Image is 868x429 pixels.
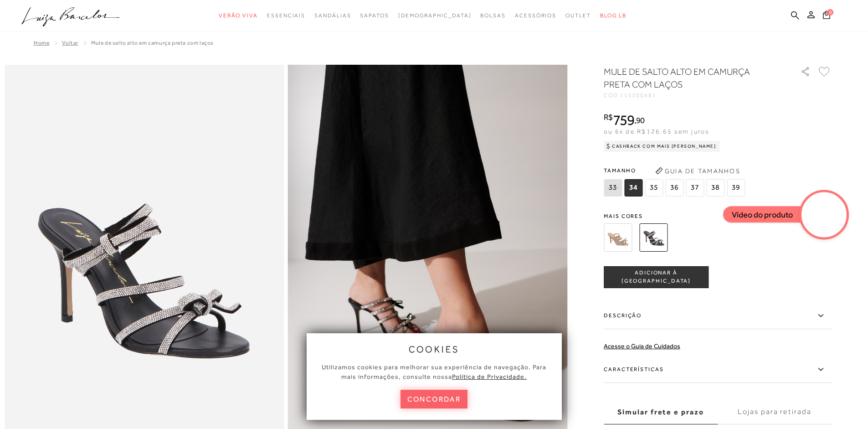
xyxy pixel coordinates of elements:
[820,10,833,22] button: 0
[604,223,632,252] img: MULE DE SALTO ALTO EM CAMURÇA BEGE COM LAÇOS
[604,342,680,350] a: Acesse o Guia de Cuidados
[613,112,634,128] span: 759
[604,128,709,135] span: ou 6x de R$126,65 sem juros
[604,269,708,285] span: ADICIONAR À [GEOGRAPHIC_DATA]
[452,373,527,380] a: Política de Privacidade.
[665,179,683,196] span: 36
[600,7,627,24] a: BLOG LB
[652,164,743,178] button: Guia de Tamanhos
[480,7,506,24] a: noSubCategoriesText
[267,12,305,19] span: Essenciais
[604,141,720,152] div: Cashback com Mais [PERSON_NAME]
[62,40,78,46] a: Voltar
[604,266,709,288] button: ADICIONAR À [GEOGRAPHIC_DATA]
[600,12,627,19] span: BLOG LB
[34,40,49,46] a: Home
[604,65,775,91] h1: MULE DE SALTO ALTO EM CAMURÇA PRETA COM LAÇOS
[634,116,645,124] i: ,
[480,12,506,19] span: Bolsas
[604,164,747,177] span: Tamanho
[565,7,591,24] a: noSubCategoriesText
[604,357,832,383] label: Características
[314,7,351,24] a: noSubCategoriesText
[604,179,622,196] span: 33
[360,12,389,19] span: Sapatos
[827,9,833,16] span: 0
[604,400,718,424] label: Simular frete e prazo
[624,179,642,196] span: 34
[398,12,472,19] span: [DEMOGRAPHIC_DATA]
[401,390,468,408] button: concordar
[636,115,645,125] span: 90
[91,40,214,46] span: MULE DE SALTO ALTO EM CAMURÇA PRETA COM LAÇOS
[360,7,389,24] a: noSubCategoriesText
[727,179,745,196] span: 39
[565,12,591,19] span: Outlet
[219,12,258,19] span: Verão Viva
[267,7,305,24] a: noSubCategoriesText
[706,179,724,196] span: 38
[604,303,832,329] label: Descrição
[645,179,663,196] span: 35
[604,93,786,98] div: CÓD:
[639,223,668,252] img: MULE DE SALTO ALTO EM CAMURÇA PRETA COM LAÇOS
[620,92,657,98] span: 115300481
[398,7,472,24] a: noSubCategoriesText
[219,7,258,24] a: noSubCategoriesText
[686,179,704,196] span: 37
[409,344,460,354] span: cookies
[515,12,556,19] span: Acessórios
[604,213,832,219] span: Mais cores
[515,7,556,24] a: noSubCategoriesText
[322,363,546,380] span: Utilizamos cookies para melhorar sua experiência de navegação. Para mais informações, consulte nossa
[314,12,351,19] span: Sandálias
[718,400,832,424] label: Lojas para retirada
[604,113,613,121] i: R$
